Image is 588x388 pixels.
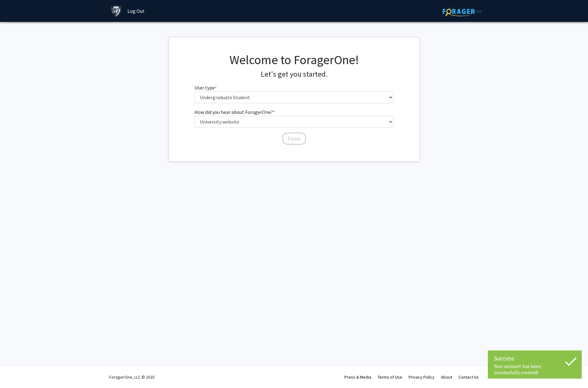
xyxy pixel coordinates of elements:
[194,70,394,79] h4: Let's get you started.
[494,354,575,363] div: Success
[194,84,217,91] label: User type
[443,7,482,16] img: ForagerOne Logo
[458,374,479,380] a: Contact Us
[111,6,122,17] img: Johns Hopkins University Logo
[378,374,402,380] a: Terms of Use
[109,366,155,388] div: ForagerOne, LLC © 2025
[344,374,371,380] a: Press & Media
[441,374,452,380] a: About
[194,52,394,67] h1: Welcome to ForagerOne!
[494,363,575,375] div: Your account has been successfully created!
[409,374,435,380] a: Privacy Policy
[194,108,275,116] label: How did you hear about ForagerOne?
[5,360,27,383] iframe: Chat
[282,133,306,145] button: Finish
